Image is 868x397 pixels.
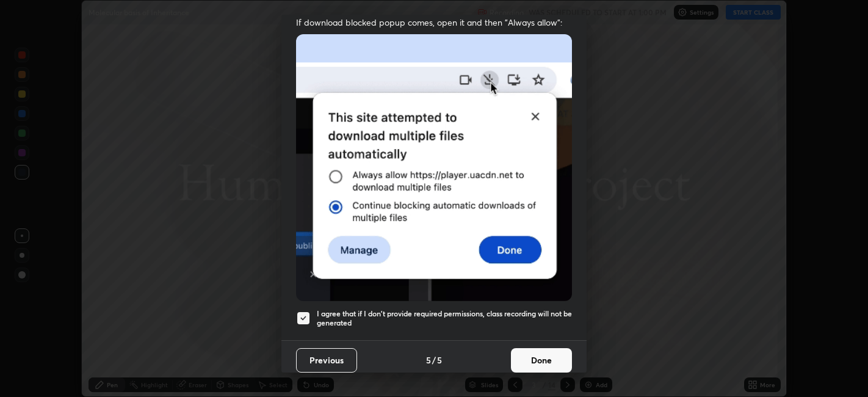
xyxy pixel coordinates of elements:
img: downloads-permission-blocked.gif [296,34,572,301]
button: Done [511,348,572,373]
span: If download blocked popup comes, open it and then "Always allow": [296,16,572,28]
h5: I agree that if I don't provide required permissions, class recording will not be generated [317,309,572,328]
button: Previous [296,348,357,373]
h4: 5 [437,354,442,366]
h4: 5 [426,354,431,366]
h4: / [432,354,436,366]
